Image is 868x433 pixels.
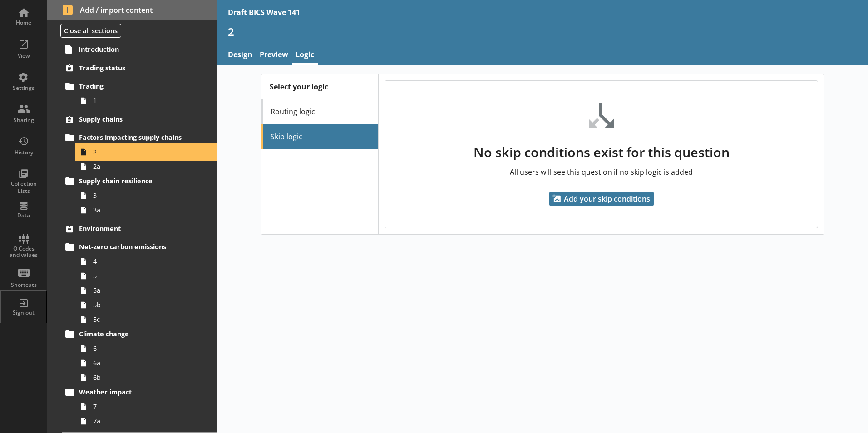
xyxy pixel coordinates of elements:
span: 7a [93,417,194,425]
div: Q Codes and values [8,246,39,259]
a: 4 [76,254,217,269]
span: Supply chain resilience [79,177,190,185]
a: 5a [76,283,217,298]
span: Supply chains [79,115,190,123]
span: Factors impacting supply chains [79,133,190,142]
span: 2 [93,148,194,156]
span: 6a [93,359,194,367]
li: EnvironmentNet-zero carbon emissions455a5b5cClimate change66a6bWeather impact77a [47,221,217,428]
a: 2a [76,159,217,174]
div: Sign out [8,309,39,316]
a: Net-zero carbon emissions [62,240,217,254]
span: Net-zero carbon emissions [79,242,190,251]
a: 7 [76,399,217,414]
span: 1 [93,96,194,105]
a: Factors impacting supply chains [62,130,217,145]
span: 5c [93,315,194,324]
a: 1 [76,93,217,108]
span: Trading [79,82,190,90]
a: Trading [62,79,217,93]
a: 7a [76,414,217,428]
a: Weather impact [62,385,217,399]
span: Climate change [79,330,190,338]
span: Trading status [79,64,190,72]
a: 6a [76,356,217,370]
a: 6b [76,370,217,385]
div: Data [8,212,39,219]
li: Trading1 [66,79,217,108]
a: 5b [76,298,217,312]
a: Design [224,46,256,65]
span: Environment [79,224,190,233]
a: 2 [76,145,217,159]
a: 6 [76,341,217,356]
li: Trading statusTrading1 [47,60,217,108]
span: 3a [93,206,194,214]
a: 3 [76,188,217,203]
p: All users will see this question if no skip logic is added [385,167,818,177]
a: Environment [62,221,217,236]
span: 5a [93,286,194,295]
a: Supply chain resilience [62,174,217,188]
span: Add / import content [63,5,202,15]
div: Sharing [8,117,39,124]
div: Settings [8,84,39,92]
li: Climate change66a6b [66,327,217,385]
a: 3a [76,203,217,217]
span: Introduction [79,45,190,54]
button: Close all sections [60,24,121,38]
div: Draft BICS Wave 141 [228,7,300,17]
li: Supply chainsFactors impacting supply chains22aSupply chain resilience33a [47,112,217,217]
a: Climate change [62,327,217,341]
span: 7 [93,402,194,411]
div: Shortcuts [8,281,39,289]
span: 6 [93,344,194,353]
li: Supply chain resilience33a [66,174,217,217]
a: Routing logic [261,99,378,124]
span: 4 [93,257,194,266]
li: Weather impact77a [66,385,217,428]
span: 5b [93,300,194,309]
div: History [8,149,39,156]
a: Logic [292,46,318,65]
a: 5 [76,269,217,283]
span: 6b [93,373,194,382]
button: Add your skip conditions [549,192,654,206]
a: Preview [256,46,292,65]
span: 5 [93,271,194,280]
a: Introduction [62,42,217,56]
a: 5c [76,312,217,327]
h1: 2 [228,25,857,39]
li: Net-zero carbon emissions455a5b5c [66,240,217,327]
div: Collection Lists [8,180,39,194]
div: View [8,52,39,59]
a: Trading status [62,60,217,75]
span: Weather impact [79,388,190,396]
div: Select your logic [261,74,378,99]
span: 2a [93,162,194,171]
h2: No skip conditions exist for this question [385,143,818,161]
li: Factors impacting supply chains22a [66,130,217,174]
span: 3 [93,191,194,200]
div: Home [8,19,39,26]
a: Supply chains [62,112,217,127]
